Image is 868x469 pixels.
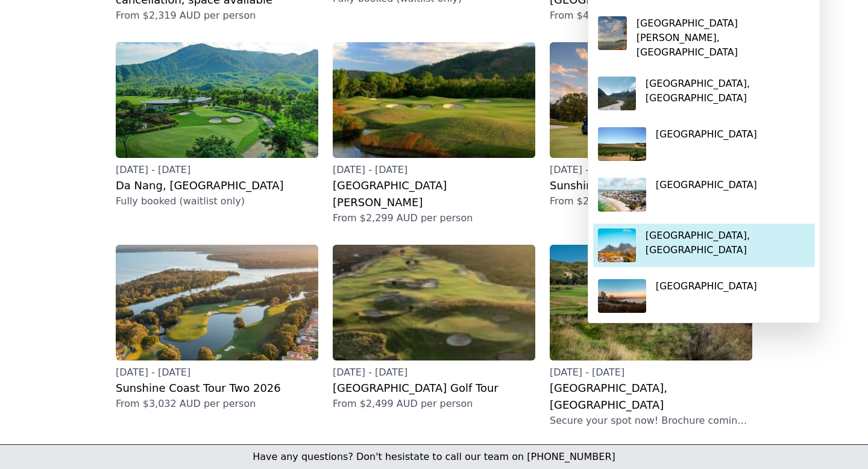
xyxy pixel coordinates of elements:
[646,77,810,105] p: [GEOGRAPHIC_DATA], [GEOGRAPHIC_DATA]
[550,42,752,209] a: [DATE] - [DATE]Sunshine Coast Tour One 2026From $2,969 AUD per person
[116,8,318,23] p: From $2,319 AUD per person
[333,365,535,380] p: [DATE] - [DATE]
[593,72,815,115] a: [GEOGRAPHIC_DATA], [GEOGRAPHIC_DATA]
[333,380,535,397] h2: [GEOGRAPHIC_DATA] Golf Tour
[656,178,757,192] p: [GEOGRAPHIC_DATA]
[593,274,815,318] a: [GEOGRAPHIC_DATA]
[593,173,815,216] a: [GEOGRAPHIC_DATA]
[116,397,318,411] p: From $3,032 AUD per person
[116,42,318,209] a: [DATE] - [DATE]Da Nang, [GEOGRAPHIC_DATA]Fully booked (waitlist only)
[333,245,535,411] a: [DATE] - [DATE][GEOGRAPHIC_DATA] Golf TourFrom $2,499 AUD per person
[656,127,757,142] p: [GEOGRAPHIC_DATA]
[656,279,757,294] p: [GEOGRAPHIC_DATA]
[333,163,535,177] p: [DATE] - [DATE]
[550,245,752,428] a: [DATE] - [DATE][GEOGRAPHIC_DATA], [GEOGRAPHIC_DATA]Secure your spot now! Brochure coming soon
[646,228,810,257] p: [GEOGRAPHIC_DATA], [GEOGRAPHIC_DATA]
[116,194,318,209] p: Fully booked (waitlist only)
[550,8,752,23] p: From $4,255 AUD per person
[116,245,318,411] a: [DATE] - [DATE]Sunshine Coast Tour Two 2026From $3,032 AUD per person
[550,414,752,428] p: Secure your spot now! Brochure coming soon
[333,42,535,225] a: [DATE] - [DATE][GEOGRAPHIC_DATA][PERSON_NAME]From $2,299 AUD per person
[550,365,752,380] p: [DATE] - [DATE]
[116,177,318,194] h2: Da Nang, [GEOGRAPHIC_DATA]
[593,224,815,267] a: [GEOGRAPHIC_DATA], [GEOGRAPHIC_DATA]
[333,211,535,225] p: From $2,299 AUD per person
[550,194,752,209] p: From $2,969 AUD per person
[333,177,535,211] h2: [GEOGRAPHIC_DATA][PERSON_NAME]
[550,177,752,194] h2: Sunshine Coast Tour One 2026
[593,11,815,65] a: [GEOGRAPHIC_DATA][PERSON_NAME], [GEOGRAPHIC_DATA]
[550,163,752,177] p: [DATE] - [DATE]
[116,365,318,380] p: [DATE] - [DATE]
[550,380,752,414] h2: [GEOGRAPHIC_DATA], [GEOGRAPHIC_DATA]
[593,122,815,166] a: [GEOGRAPHIC_DATA]
[333,397,535,411] p: From $2,499 AUD per person
[116,380,318,397] h2: Sunshine Coast Tour Two 2026
[637,16,810,60] p: [GEOGRAPHIC_DATA][PERSON_NAME], [GEOGRAPHIC_DATA]
[116,163,318,177] p: [DATE] - [DATE]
